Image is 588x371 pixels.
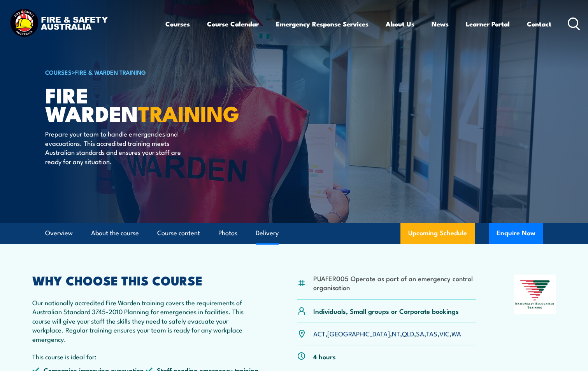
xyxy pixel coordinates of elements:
[75,68,146,76] a: Fire & Warden Training
[514,275,556,314] img: Nationally Recognised Training logo.
[218,223,237,243] a: Photos
[256,223,279,243] a: Delivery
[313,329,461,338] p: , , , , , , ,
[400,223,475,244] a: Upcoming Schedule
[45,68,72,76] a: COURSES
[165,14,190,34] a: Courses
[45,86,237,122] h1: Fire Warden
[489,223,543,244] button: Enquire Now
[386,14,414,34] a: About Us
[32,298,260,343] p: Our nationally accredited Fire Warden training covers the requirements of Australian Standard 374...
[327,329,390,338] a: [GEOGRAPHIC_DATA]
[313,352,336,361] p: 4 hours
[426,329,437,338] a: TAS
[207,14,259,34] a: Course Calendar
[439,329,449,338] a: VIC
[45,67,237,77] h6: >
[45,223,73,243] a: Overview
[313,274,476,292] li: PUAFER005 Operate as part of an emergency control organisation
[91,223,139,243] a: About the course
[402,329,414,338] a: QLD
[138,96,239,129] strong: TRAINING
[32,275,260,285] h2: WHY CHOOSE THIS COURSE
[313,306,459,315] p: Individuals, Small groups or Corporate bookings
[313,329,325,338] a: ACT
[451,329,461,338] a: WA
[432,14,449,34] a: News
[45,129,187,166] p: Prepare your team to handle emergencies and evacuations. This accredited training meets Australia...
[157,223,200,243] a: Course content
[527,14,551,34] a: Contact
[392,329,400,338] a: NT
[276,14,369,34] a: Emergency Response Services
[416,329,424,338] a: SA
[32,352,260,361] p: This course is ideal for:
[466,14,510,34] a: Learner Portal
